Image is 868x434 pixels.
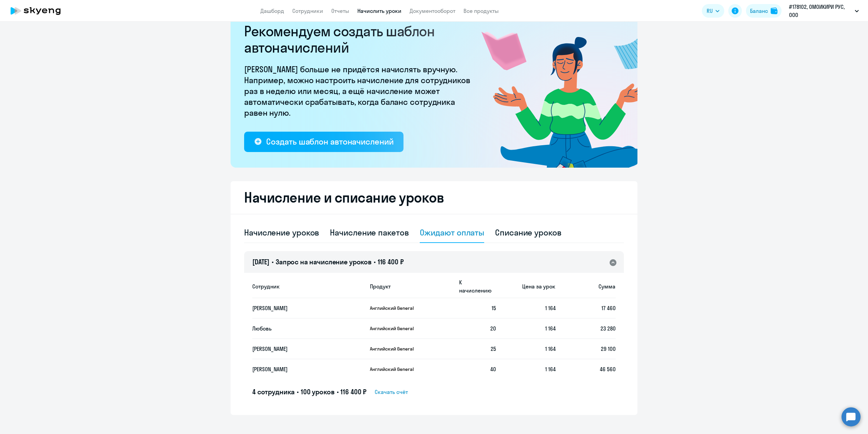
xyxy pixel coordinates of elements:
[702,4,724,18] button: RU
[252,365,351,373] p: [PERSON_NAME]
[357,7,401,14] a: Начислить уроки
[463,7,499,14] a: Все продукты
[374,258,376,266] span: •
[364,275,454,298] th: Продукт
[491,345,496,352] span: 25
[601,305,616,312] span: 17 460
[292,7,323,14] a: Сотрудники
[420,227,485,238] div: Ожидают оплаты
[266,136,393,147] div: Создать шаблон автоначислений
[495,227,561,238] div: Списание уроков
[370,325,421,332] p: Английский General
[272,258,274,266] span: •
[746,4,782,18] button: Балансbalance
[370,305,421,311] p: Английский General
[600,366,616,373] span: 46 560
[545,345,556,352] span: 1 164
[600,325,616,332] span: 23 280
[410,7,455,14] a: Документооборот
[252,304,351,312] p: [PERSON_NAME]
[545,305,556,312] span: 1 164
[490,366,496,373] span: 40
[252,345,351,353] p: [PERSON_NAME]
[370,366,421,372] p: Английский General
[244,132,403,152] button: Создать шаблон автоначислений
[244,227,319,238] div: Начисление уроков
[244,23,475,56] h2: Рекомендуем создать шаблон автоначислений
[556,275,616,298] th: Сумма
[789,3,852,19] p: #178102, ОМОИКИРИ РУС, ООО
[370,346,421,352] p: Английский General
[260,7,284,14] a: Дашборд
[454,275,496,298] th: К начислению
[337,388,339,396] span: •
[252,325,351,332] p: Любовь
[375,388,408,396] span: Скачать счёт
[331,7,349,14] a: Отчеты
[601,345,616,352] span: 29 100
[750,7,768,15] div: Баланс
[276,258,372,266] span: Запрос на начисление уроков
[252,258,270,266] span: [DATE]
[340,388,367,396] span: 116 400 ₽
[301,388,335,396] span: 100 уроков
[545,325,556,332] span: 1 164
[707,7,713,15] span: RU
[244,64,475,118] p: [PERSON_NAME] больше не придётся начислять вручную. Например, можно настроить начисление для сотр...
[496,275,556,298] th: Цена за урок
[545,366,556,373] span: 1 164
[252,275,364,298] th: Сотрудник
[297,388,299,396] span: •
[771,7,777,14] img: balance
[490,325,496,332] span: 20
[252,388,295,396] span: 4 сотрудника
[492,305,496,312] span: 15
[378,258,404,266] span: 116 400 ₽
[244,189,624,206] h2: Начисление и списание уроков
[330,227,409,238] div: Начисление пакетов
[786,3,862,19] button: #178102, ОМОИКИРИ РУС, ООО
